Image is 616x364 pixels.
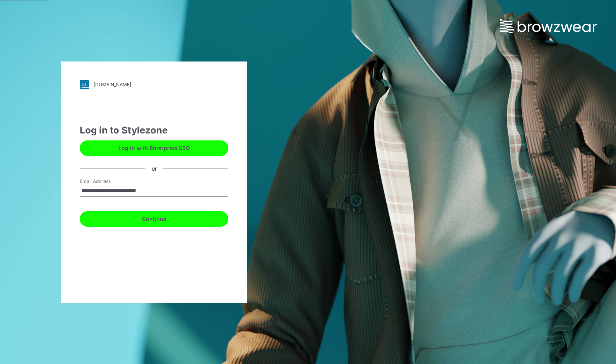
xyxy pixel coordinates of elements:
[80,123,228,137] div: Log in to Stylezone
[80,80,89,89] img: svg+xml;base64,PHN2ZyB3aWR0aD0iMjgiIGhlaWdodD0iMjgiIHZpZXdCb3g9IjAgMCAyOCAyOCIgZmlsbD0ibm9uZSIgeG...
[80,140,228,156] button: Log in with Enterprise SSO
[80,178,134,185] label: Email Address
[94,82,131,87] div: [DOMAIN_NAME]
[500,19,597,33] img: browzwear-logo.73288ffb.svg
[145,164,163,173] div: or
[80,80,228,89] a: [DOMAIN_NAME]
[80,211,228,227] button: Continue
